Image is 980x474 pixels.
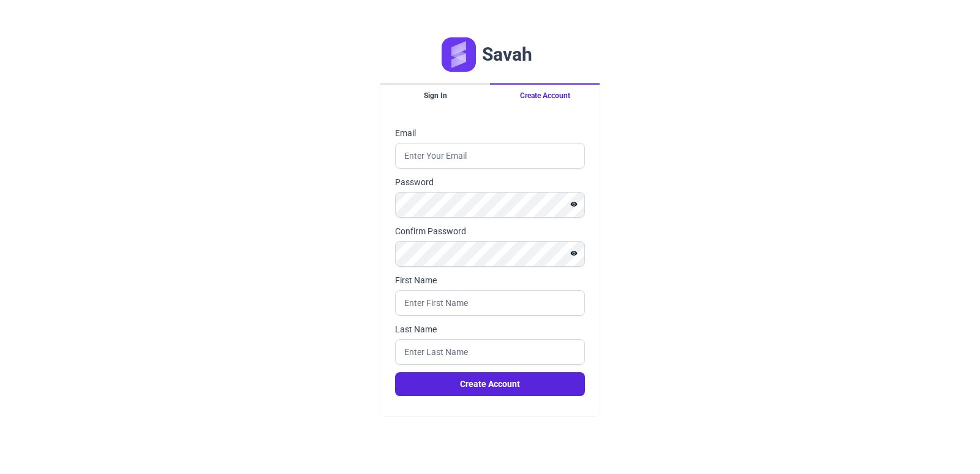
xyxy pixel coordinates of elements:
[395,127,585,139] label: Email
[395,143,585,169] input: Enter Your Email
[380,83,490,107] button: Sign In
[395,323,585,335] label: Last Name
[442,37,476,72] img: Logo
[482,44,532,65] h1: Savah
[395,274,585,286] label: First Name
[563,197,585,212] button: Show password
[395,290,585,316] input: Enter First Name
[395,372,585,396] button: Create Account
[395,225,585,237] label: Confirm Password
[395,176,585,188] label: Password
[490,83,600,107] button: Create Account
[563,246,585,261] button: Show password
[395,339,585,365] input: Enter Last Name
